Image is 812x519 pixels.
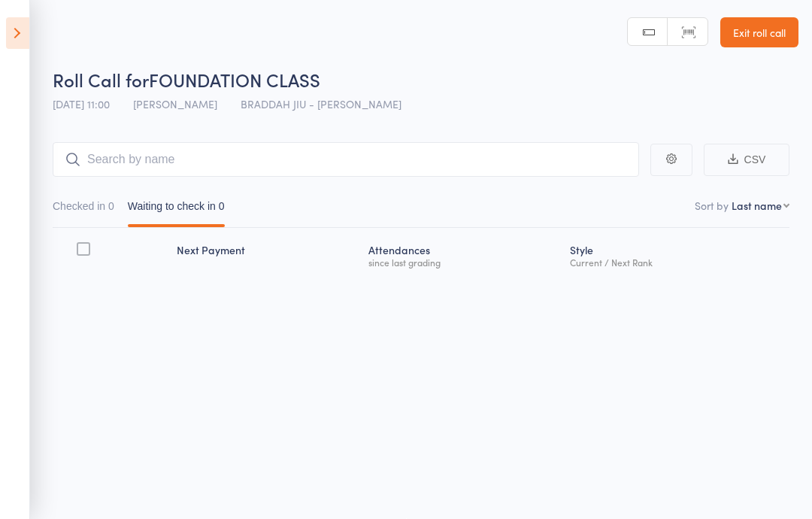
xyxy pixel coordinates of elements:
div: Last name [732,198,782,213]
span: Roll Call for [53,67,149,92]
button: Checked in0 [53,193,114,227]
div: 0 [219,200,225,212]
div: 0 [108,200,114,212]
div: Next Payment [171,235,362,275]
span: BRADDAH JIU - [PERSON_NAME] [241,96,401,111]
label: Sort by [695,198,729,213]
span: FOUNDATION CLASS [149,67,320,92]
div: Atten­dances [362,235,563,275]
a: Exit roll call [720,17,798,47]
span: [PERSON_NAME] [133,96,217,111]
span: [DATE] 11:00 [53,96,110,111]
div: Current / Next Rank [570,257,783,267]
input: Search by name [53,142,639,177]
div: since last grading [368,257,557,267]
div: Style [564,235,789,275]
button: CSV [704,144,789,176]
button: Waiting to check in0 [128,193,225,227]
